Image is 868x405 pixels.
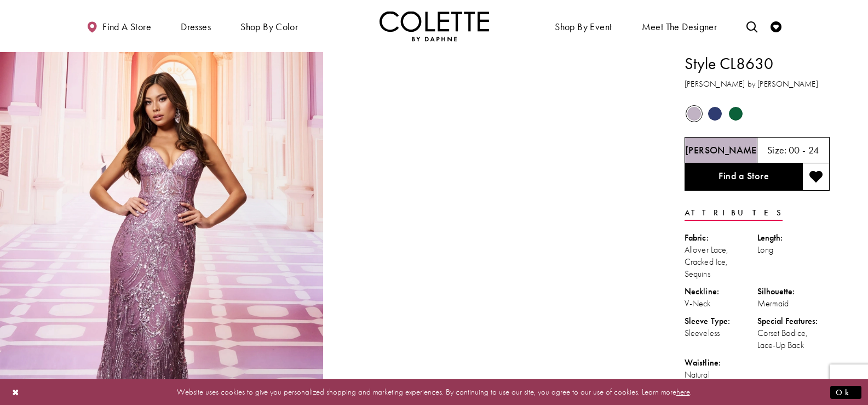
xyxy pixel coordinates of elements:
div: Sleeveless [685,327,757,339]
div: Sleeve Type: [685,315,757,327]
div: Special Features: [757,315,830,327]
div: Length: [757,232,830,244]
span: Meet the designer [642,21,717,32]
h5: Chosen color [685,145,760,156]
button: Submit Dialog [830,385,861,399]
span: Shop by color [238,11,301,41]
div: Heather [685,104,704,123]
div: Allover Lace, Cracked Ice, Sequins [685,244,757,280]
a: Find a store [84,11,154,41]
a: Check Wishlist [768,11,784,41]
div: Long [757,244,830,256]
h3: [PERSON_NAME] by [PERSON_NAME] [685,78,830,90]
span: Shop By Event [552,11,614,41]
video: Style CL8630 Colette by Daphne #1 autoplay loop mute video [329,52,652,214]
div: Hunter Green [726,104,745,123]
div: Waistline: [685,357,757,369]
p: Website uses cookies to give you personalized shopping and marketing experiences. By continuing t... [79,385,789,400]
h5: 00 - 24 [789,145,819,156]
button: Add to wishlist [802,163,830,191]
div: Corset Bodice, Lace-Up Back [757,327,830,351]
a: Find a Store [685,163,802,191]
div: Silhouette: [757,286,830,298]
span: Shop By Event [555,21,612,32]
span: Dresses [181,21,211,32]
div: Mermaid [757,298,830,310]
span: Shop by color [240,21,298,32]
h1: Style CL8630 [685,52,830,75]
div: Product color controls state depends on size chosen [685,104,830,124]
a: Toggle search [744,11,760,41]
button: Close Dialog [7,383,25,402]
a: Visit Home Page [380,11,489,41]
div: Fabric: [685,232,757,244]
div: Navy Blue [705,104,725,123]
div: Neckline: [685,286,757,298]
span: Dresses [178,11,214,41]
a: Attributes [685,205,783,221]
img: Colette by Daphne [380,11,489,41]
div: V-Neck [685,298,757,310]
div: Natural [685,369,757,381]
span: Size: [767,144,787,156]
a: here [676,386,690,397]
a: Meet the designer [639,11,720,41]
span: Find a store [102,21,151,32]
